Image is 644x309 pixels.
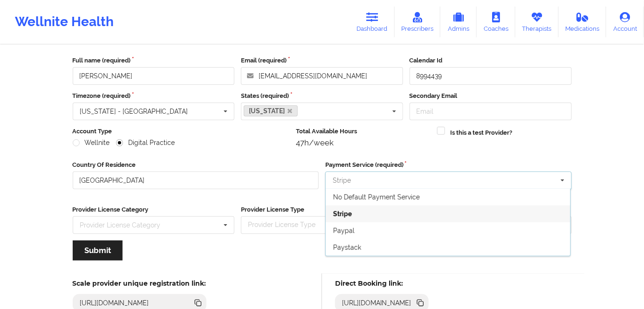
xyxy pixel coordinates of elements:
label: Country Of Residence [73,160,319,170]
a: Coaches [477,7,515,37]
label: Wellnite [73,139,110,147]
label: Email (required) [241,56,403,65]
input: Full name [73,67,235,85]
span: Paypal [333,227,355,234]
label: States (required) [241,91,403,101]
label: Total Available Hours [296,127,431,136]
a: Medications [559,7,607,37]
label: Full name (required) [73,56,235,65]
button: Submit [73,240,123,261]
a: [US_STATE] [244,105,298,117]
div: [URL][DOMAIN_NAME] [76,298,153,308]
a: Admins [440,7,477,37]
div: [URL][DOMAIN_NAME] [338,298,415,308]
label: Payment Service (required) [325,160,572,170]
div: Provider License Category [80,222,161,228]
label: Timezone (required) [73,91,235,101]
div: Provider License Type [246,220,329,230]
label: Account Type [73,127,290,136]
div: [US_STATE] - [GEOGRAPHIC_DATA] [80,108,188,115]
span: Paystack [333,244,361,251]
span: No Default Payment Service [333,193,420,201]
h5: Direct Booking link: [335,279,429,288]
label: Calendar Id [410,56,572,65]
a: Therapists [515,7,559,37]
label: Provider License Type [241,205,403,214]
span: Stripe [333,210,352,218]
a: Prescribers [395,7,441,37]
a: Dashboard [350,7,395,37]
input: Email [410,103,572,120]
input: Calendar Id [410,67,572,85]
input: Email address [241,67,403,85]
label: Provider License Category [73,205,235,214]
label: Secondary Email [410,91,572,101]
label: Digital Practice [116,139,175,147]
label: Is this a test Provider? [451,128,513,137]
h5: Scale provider unique registration link: [73,279,206,288]
div: 47h/week [296,138,431,147]
a: Account [606,7,644,37]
